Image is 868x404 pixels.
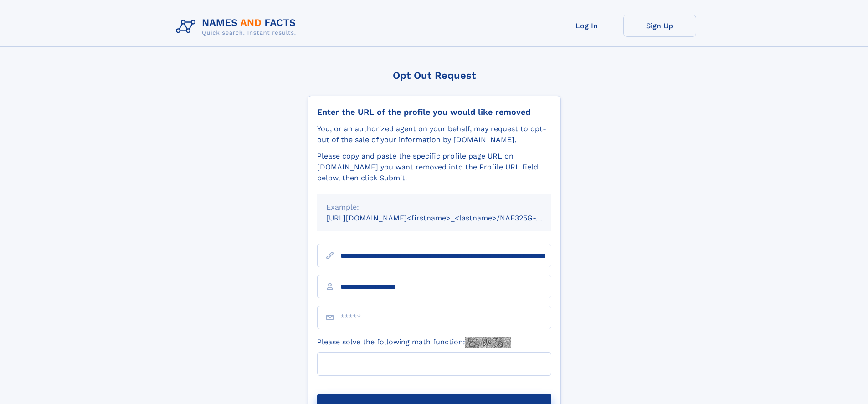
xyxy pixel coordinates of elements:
[317,123,551,145] div: You, or an authorized agent on your behalf, may request to opt-out of the sale of your informatio...
[326,214,569,222] small: [URL][DOMAIN_NAME]<firstname>_<lastname>/NAF325G-xxxxxxxx
[317,151,551,184] div: Please copy and paste the specific profile page URL on [DOMAIN_NAME] you want removed into the Pr...
[308,70,561,81] div: Opt Out Request
[172,15,303,39] img: Logo Names and Facts
[623,15,696,37] a: Sign Up
[317,107,551,117] div: Enter the URL of the profile you would like removed
[317,337,511,348] label: Please solve the following math function:
[550,15,623,37] a: Log In
[326,202,542,213] div: Example:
